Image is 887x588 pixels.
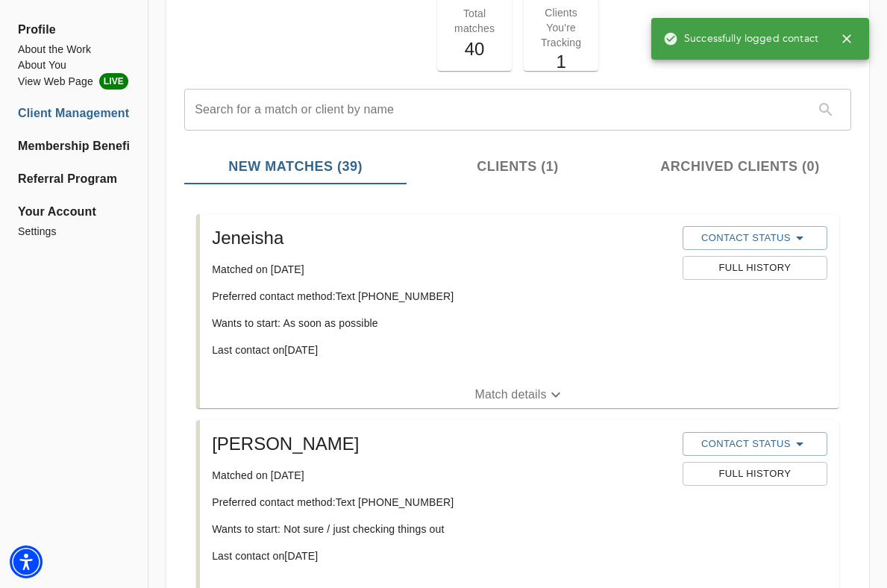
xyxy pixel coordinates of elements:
p: Match details [474,386,546,404]
h5: Jeneisha [212,226,671,250]
span: New Matches (39) [193,157,398,177]
p: Last contact on [DATE] [212,548,671,563]
a: Membership Benefits [18,137,130,155]
span: Archived Clients (0) [638,157,842,177]
a: Settings [18,224,130,240]
a: Client Management [18,104,130,122]
h5: [PERSON_NAME] [212,432,671,456]
p: Last contact on [DATE] [212,343,671,357]
p: Matched on [DATE] [212,468,671,483]
p: Matched on [DATE] [212,262,671,277]
a: About You [18,57,130,73]
h5: 1 [533,50,589,74]
button: Full History [683,256,827,280]
a: Referral Program [18,170,130,188]
span: LIVE [99,73,128,90]
span: Clients (1) [416,157,620,177]
a: View Web PageLIVE [18,73,130,90]
span: Profile [18,21,130,39]
span: Contact Status [690,229,820,247]
li: View Web Page [18,73,130,90]
span: Full History [690,260,820,277]
p: Wants to start: As soon as possible [212,316,671,331]
a: About the Work [18,42,130,57]
button: Contact Status [683,226,827,250]
h5: 40 [446,37,503,61]
button: Contact Status [683,432,827,456]
p: Preferred contact method: Text [PHONE_NUMBER] [212,289,671,304]
p: Preferred contact method: Text [PHONE_NUMBER] [212,495,671,510]
p: Clients You're Tracking [533,5,589,50]
button: Match details [200,381,839,408]
span: Full History [690,466,820,483]
p: Total matches [446,6,503,36]
button: Full History [683,462,827,486]
span: Your Account [18,203,130,221]
span: Successfully logged contact [663,31,818,46]
div: Accessibility Menu [10,545,43,578]
span: Contact Status [690,435,820,453]
p: Wants to start: Not sure / just checking things out [212,522,671,537]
